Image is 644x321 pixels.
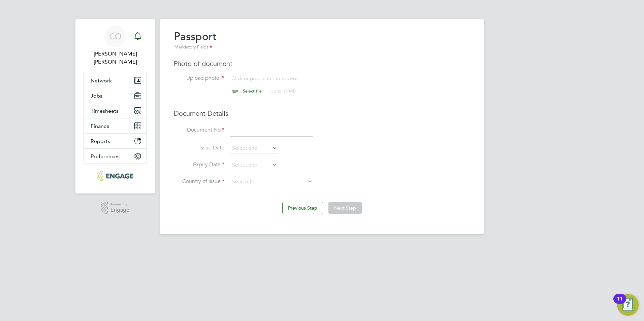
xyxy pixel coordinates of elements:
button: Preferences [84,149,147,164]
button: Finance [84,118,147,133]
button: Network [84,73,147,88]
nav: Main navigation [75,19,155,193]
label: Issue Date [174,144,224,151]
span: Preferences [91,153,120,159]
label: Expiry Date [174,161,224,168]
button: Timesheets [84,103,147,118]
label: Country of Issue [174,178,224,185]
span: Powered by [110,202,129,207]
span: Engage [110,207,129,213]
span: Connor O'sullivan [84,50,147,66]
input: Select one [230,143,278,153]
label: Upload photo: [174,75,224,82]
h3: Document Details [174,109,470,118]
button: Reports [84,134,147,148]
img: carbonrecruitment-logo-retina.png [97,171,133,181]
input: Select one [230,160,278,170]
button: Open Resource Center, 11 new notifications [617,294,639,316]
button: Previous Step [282,202,323,214]
h3: Photo of document [174,59,470,68]
div: Mandatory Fields [174,44,217,51]
button: Jobs [84,88,147,103]
span: Network [91,77,112,84]
span: CO [109,32,122,41]
a: Go to home page [84,171,147,181]
a: CO[PERSON_NAME] [PERSON_NAME] [84,26,147,66]
label: Document No [174,127,224,134]
button: Next Step [328,202,362,214]
span: Reports [91,138,110,144]
span: Finance [91,123,109,129]
a: Powered byEngage [101,202,130,214]
div: 11 [617,299,623,308]
h2: Passport [174,30,217,51]
input: Search for... [230,177,313,187]
span: Timesheets [91,108,119,114]
span: Jobs [91,93,102,99]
